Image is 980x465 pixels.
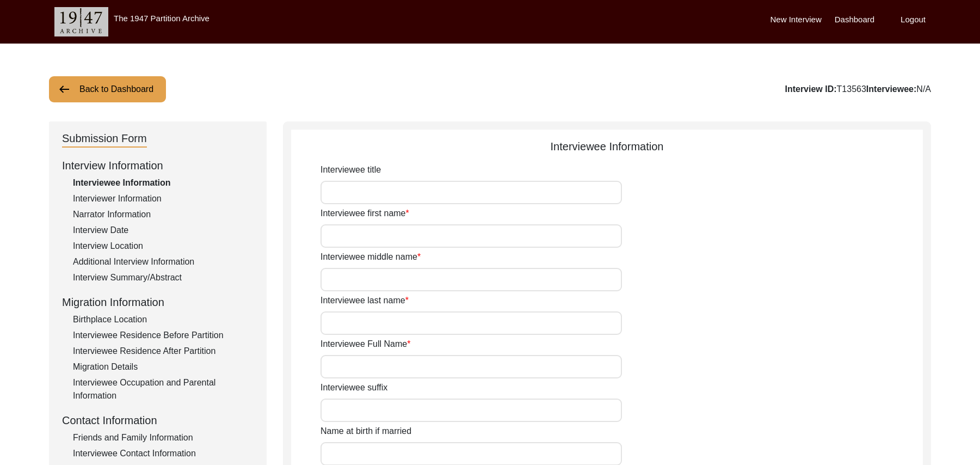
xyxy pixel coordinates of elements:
div: Submission Form [62,130,147,148]
label: Interviewee last name [320,294,409,307]
b: Interview ID: [785,84,836,94]
label: Interviewee title [320,163,381,176]
div: Friends and Family Information [73,431,254,444]
div: Interviewee Occupation and Parental Information [73,376,254,402]
label: Name at birth if married [320,425,411,438]
div: Interviewee Residence Before Partition [73,329,254,342]
div: Interviewee Information [73,176,254,189]
label: Interviewee Full Name [320,338,410,351]
div: Interviewer Information [73,192,254,205]
div: Contact Information [62,412,254,429]
div: Interview Date [73,224,254,237]
div: Interview Location [73,240,254,253]
div: Additional Interview Information [73,255,254,268]
img: arrow-left.png [58,83,71,96]
label: New Interview [771,14,822,26]
label: Interviewee first name [320,207,409,220]
label: Dashboard [835,14,874,26]
div: Interviewee Residence After Partition [73,345,254,358]
label: The 1947 Partition Archive [114,14,209,23]
div: Interviewee Contact Information [73,447,254,460]
div: Interviewee Information [291,138,923,155]
label: Interviewee suffix [320,381,387,394]
div: Interview Information [62,157,254,174]
div: Narrator Information [73,208,254,221]
label: Logout [901,14,926,26]
div: Interview Summary/Abstract [73,271,254,284]
button: Back to Dashboard [49,76,166,102]
label: Interviewee middle name [320,250,421,264]
div: Migration Details [73,360,254,374]
img: header-logo.png [54,7,108,36]
div: Birthplace Location [73,313,254,326]
div: T13563 N/A [785,83,931,96]
div: Migration Information [62,294,254,310]
b: Interviewee: [866,84,916,94]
